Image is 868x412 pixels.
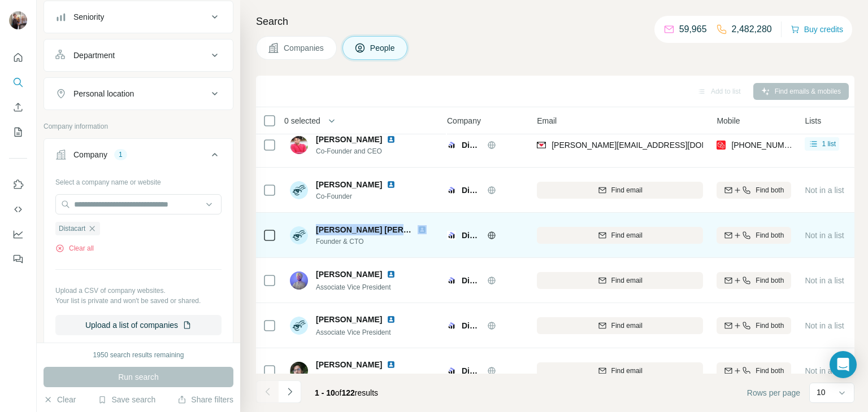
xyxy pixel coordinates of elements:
[462,365,481,376] span: Distacart
[462,275,481,286] span: Distacart
[717,227,791,244] button: Find both
[44,3,233,30] button: Seniority
[93,350,184,360] div: 1950 search results remaining
[537,227,703,244] button: Find email
[316,134,382,145] span: [PERSON_NAME]
[387,270,396,279] img: LinkedIn logo
[756,275,784,286] span: Find both
[335,388,342,397] span: of
[447,276,456,285] img: Logo of Distacart
[611,185,643,195] span: Find email
[756,185,784,195] span: Find both
[9,97,27,117] button: Enrich CSV
[55,296,222,306] p: Your list is private and won't be saved or shared.
[73,50,115,61] div: Department
[731,141,802,150] span: [PHONE_NUMBER]
[290,181,308,199] img: Avatar
[316,269,382,280] span: [PERSON_NAME]
[756,230,784,240] span: Find both
[316,359,382,370] span: [PERSON_NAME]
[679,23,707,36] p: 59,965
[805,366,844,375] span: Not in a list
[387,360,396,369] img: LinkedIn logo
[537,272,703,289] button: Find email
[9,224,27,244] button: Dashboard
[611,275,643,286] span: Find email
[9,11,27,29] img: Avatar
[387,180,396,189] img: LinkedIn logo
[290,362,308,380] img: Avatar
[447,141,456,150] img: Logo of Distacart
[756,366,784,376] span: Find both
[9,47,27,68] button: Quick start
[59,223,85,234] span: Distacart
[316,314,382,325] span: [PERSON_NAME]
[462,320,481,331] span: Distacart
[717,272,791,289] button: Find both
[418,225,427,234] img: LinkedIn logo
[805,231,844,240] span: Not in a list
[447,231,456,240] img: Logo of Distacart
[447,366,456,375] img: Logo of Distacart
[256,14,854,29] h4: Search
[44,80,233,107] button: Personal location
[817,387,826,398] p: 10
[611,230,643,240] span: Find email
[284,42,325,54] span: Companies
[316,191,409,201] span: Co-Founder
[717,317,791,334] button: Find both
[55,243,94,253] button: Clear all
[387,135,396,144] img: LinkedIn logo
[73,11,104,23] div: Seniority
[370,42,396,54] span: People
[290,271,308,290] img: Avatar
[537,139,546,151] img: provider findymail logo
[537,182,703,199] button: Find email
[805,321,844,330] span: Not in a list
[55,173,222,187] div: Select a company name or website
[315,388,335,397] span: 1 - 10
[611,366,643,376] span: Find email
[387,315,396,324] img: LinkedIn logo
[316,179,382,190] span: [PERSON_NAME]
[316,225,451,234] span: [PERSON_NAME] [PERSON_NAME]
[316,283,391,291] span: Associate Vice President
[447,321,456,330] img: Logo of Distacart
[611,321,643,331] span: Find email
[447,115,481,126] span: Company
[805,186,844,195] span: Not in a list
[316,328,391,336] span: Associate Vice President
[290,226,308,244] img: Avatar
[717,362,791,379] button: Find both
[315,388,378,397] span: results
[98,394,155,405] button: Save search
[791,21,843,37] button: Buy credits
[732,23,772,36] p: 2,482,280
[9,174,27,195] button: Use Surfe on LinkedIn
[55,286,222,296] p: Upload a CSV of company websites.
[177,394,233,405] button: Share filters
[9,249,27,269] button: Feedback
[462,230,481,241] span: Distacart
[316,374,426,382] span: Human Resources Business Partner
[284,115,320,126] span: 0 selected
[342,388,355,397] span: 122
[717,115,740,126] span: Mobile
[447,186,456,195] img: Logo of Distacart
[44,394,76,405] button: Clear
[44,141,233,173] button: Company1
[747,387,800,398] span: Rows per page
[290,136,308,154] img: Avatar
[44,42,233,69] button: Department
[73,149,107,160] div: Company
[462,139,481,151] span: Distacart
[537,115,557,126] span: Email
[290,317,308,335] img: Avatar
[73,88,134,99] div: Personal location
[44,121,233,132] p: Company information
[537,362,703,379] button: Find email
[9,72,27,93] button: Search
[316,236,440,247] span: Founder & CTO
[462,185,481,196] span: Distacart
[830,351,857,378] div: Open Intercom Messenger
